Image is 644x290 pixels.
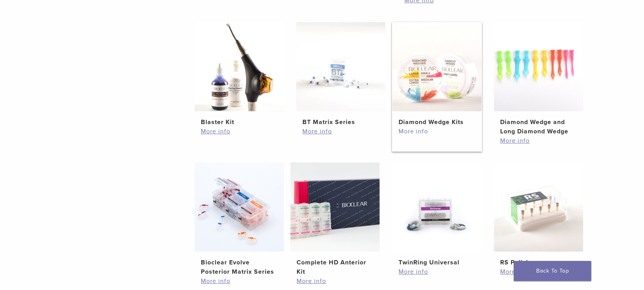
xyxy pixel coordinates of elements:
h2: Diamond Wedge and Long Diamond Wedge [500,117,577,136]
a: Diamond Wedge KitsDiamond Wedge Kits [392,22,482,127]
a: RS PolisherRS Polisher [494,162,584,267]
img: Blaster Kit [195,22,284,111]
img: Diamond Wedge and Long Diamond Wedge [494,22,583,111]
h2: TwinRing Universal [399,258,475,267]
img: BT Matrix Series [296,22,385,111]
a: More info [201,127,278,136]
h2: Diamond Wedge Kits [399,117,475,127]
img: Diamond Wedge Kits [392,22,482,111]
h2: Blaster Kit [201,117,278,127]
a: More info [399,267,475,276]
a: More info [297,276,373,286]
img: Bioclear Evolve Posterior Matrix Series [195,162,284,252]
img: Complete HD Anterior Kit [290,162,380,252]
a: More info [201,276,278,286]
a: BT Matrix SeriesBT Matrix Series [296,22,386,127]
a: Blaster KitBlaster Kit [194,22,285,127]
h2: Bioclear Evolve Posterior Matrix Series [201,258,278,276]
a: More info [500,267,577,276]
a: Diamond Wedge and Long Diamond WedgeDiamond Wedge and Long Diamond Wedge [494,22,584,136]
a: More info [500,136,577,145]
img: TwinRing Universal [392,162,482,252]
a: Bioclear Evolve Posterior Matrix SeriesBioclear Evolve Posterior Matrix Series [194,162,285,276]
img: RS Polisher [494,162,583,252]
a: Back To Top [514,261,591,281]
a: More info [399,127,475,136]
h2: Complete HD Anterior Kit [297,258,373,276]
a: More info [302,127,379,136]
h2: BT Matrix Series [302,117,379,127]
h2: RS Polisher [500,258,577,267]
a: TwinRing UniversalTwinRing Universal [392,162,482,267]
a: Complete HD Anterior KitComplete HD Anterior Kit [290,162,380,276]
